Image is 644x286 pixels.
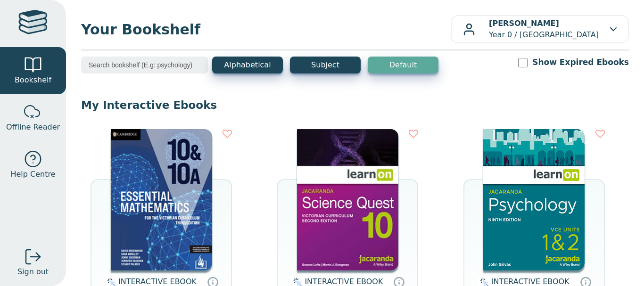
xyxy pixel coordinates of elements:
img: b7253847-5288-ea11-a992-0272d098c78b.jpg [297,129,398,270]
button: [PERSON_NAME]Year 0 / [GEOGRAPHIC_DATA] [451,15,629,43]
span: Help Centre [10,169,55,180]
button: Alphabetical [212,57,283,74]
p: Year 0 / [GEOGRAPHIC_DATA] [489,18,599,41]
span: Bookshelf [15,74,51,86]
span: Offline Reader [6,122,60,133]
button: Default [368,57,438,74]
p: My Interactive Ebooks [81,98,629,112]
b: [PERSON_NAME] [489,19,559,28]
img: 95d2d3ff-45e3-4692-8648-70e4d15c5b3e.png [111,129,212,270]
button: Subject [290,57,361,74]
span: Sign out [17,266,49,278]
label: Show Expired Ebooks [532,57,629,68]
span: INTERACTIVE EBOOK [118,277,197,286]
span: Your Bookshelf [81,19,451,40]
input: Search bookshelf (E.g: psychology) [81,57,208,74]
span: INTERACTIVE EBOOK [491,277,570,286]
img: 5dbb8fc4-eac2-4bdb-8cd5-a7394438c953.jpg [483,129,585,270]
span: INTERACTIVE EBOOK [305,277,383,286]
